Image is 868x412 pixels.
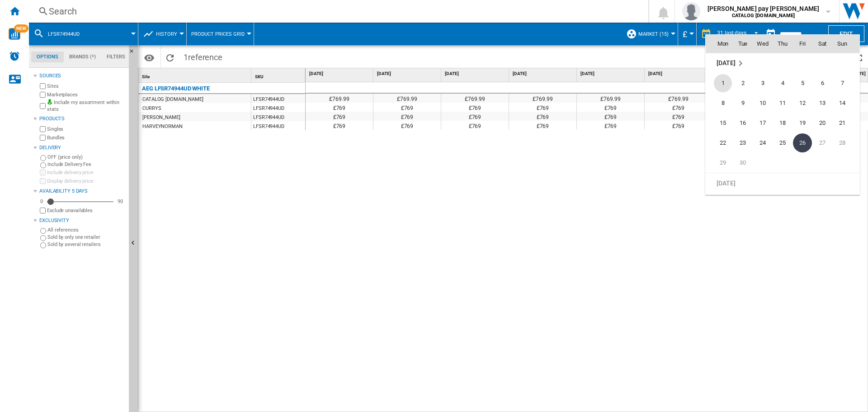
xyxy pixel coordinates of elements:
[812,93,832,113] td: Saturday September 13 2025
[754,134,772,152] span: 24
[706,35,733,53] th: Mon
[793,133,812,152] span: 26
[813,94,831,112] span: 13
[714,94,732,112] span: 8
[753,113,773,133] td: Wednesday September 17 2025
[706,113,733,133] td: Monday September 15 2025
[773,35,793,53] th: Thu
[793,114,811,132] span: 19
[706,133,859,153] tr: Week 4
[793,113,812,133] td: Friday September 19 2025
[733,153,753,173] td: Tuesday September 30 2025
[833,114,851,132] span: 21
[733,133,753,153] td: Tuesday September 23 2025
[812,113,832,133] td: Saturday September 20 2025
[813,74,831,92] span: 6
[714,74,732,92] span: 1
[714,114,732,132] span: 15
[706,93,733,113] td: Monday September 8 2025
[774,134,792,152] span: 25
[706,173,859,193] tr: Week undefined
[706,93,859,113] tr: Week 2
[832,93,859,113] td: Sunday September 14 2025
[706,113,859,133] tr: Week 3
[706,53,859,73] tr: Week undefined
[832,113,859,133] td: Sunday September 21 2025
[813,114,831,132] span: 20
[773,133,793,153] td: Thursday September 25 2025
[754,114,772,132] span: 17
[753,35,773,53] th: Wed
[734,94,752,112] span: 9
[773,73,793,93] td: Thursday September 4 2025
[832,35,859,53] th: Sun
[774,94,792,112] span: 11
[793,35,812,53] th: Fri
[733,73,753,93] td: Tuesday September 2 2025
[706,53,859,73] td: September 2025
[793,74,811,92] span: 5
[793,93,812,113] td: Friday September 12 2025
[706,153,733,173] td: Monday September 29 2025
[793,133,812,153] td: Friday September 26 2025
[774,74,792,92] span: 4
[812,73,832,93] td: Saturday September 6 2025
[812,35,832,53] th: Sat
[734,74,752,92] span: 2
[717,59,735,66] span: [DATE]
[706,133,733,153] td: Monday September 22 2025
[833,74,851,92] span: 7
[733,35,753,53] th: Tue
[714,134,732,152] span: 22
[812,133,832,153] td: Saturday September 27 2025
[734,114,752,132] span: 16
[833,94,851,112] span: 14
[734,134,752,152] span: 23
[717,179,735,186] span: [DATE]
[706,35,859,194] md-calendar: Calendar
[774,114,792,132] span: 18
[753,73,773,93] td: Wednesday September 3 2025
[754,74,772,92] span: 3
[706,153,859,173] tr: Week 5
[733,93,753,113] td: Tuesday September 9 2025
[793,73,812,93] td: Friday September 5 2025
[754,94,772,112] span: 10
[832,73,859,93] td: Sunday September 7 2025
[793,94,811,112] span: 12
[706,73,733,93] td: Monday September 1 2025
[733,113,753,133] td: Tuesday September 16 2025
[773,93,793,113] td: Thursday September 11 2025
[753,133,773,153] td: Wednesday September 24 2025
[753,93,773,113] td: Wednesday September 10 2025
[832,133,859,153] td: Sunday September 28 2025
[706,73,859,93] tr: Week 1
[773,113,793,133] td: Thursday September 18 2025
